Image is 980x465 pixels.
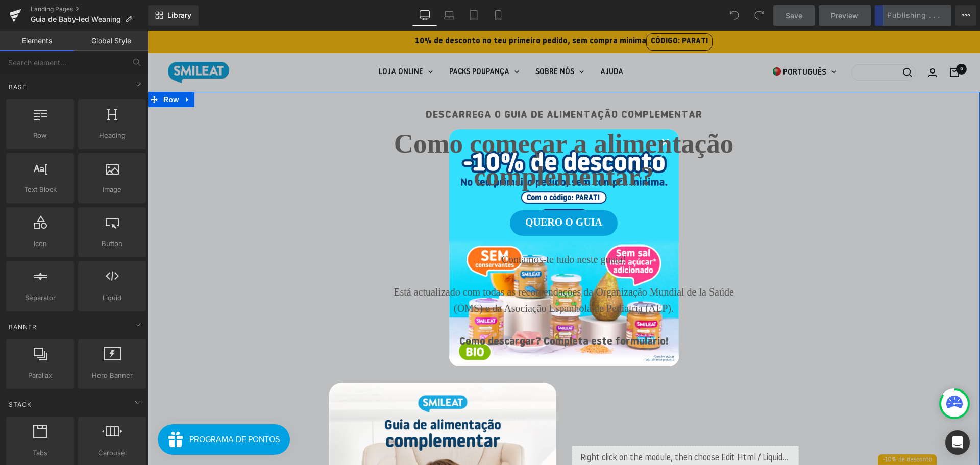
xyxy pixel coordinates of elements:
span: QUERO O GUIA [378,186,455,197]
span: Text Block [9,184,71,195]
a: New Library [148,5,199,26]
span: Guia de Baby-led Weaning [31,15,121,23]
span: Carousel [81,448,143,458]
span: Liquid [81,292,143,303]
strong: Como descargar? Completa este formulário! [312,306,521,316]
span: Base [8,82,28,92]
span: Tabs [9,448,71,458]
a: Desktop [412,5,437,26]
button: Redo [749,5,769,26]
font: Está actualizado com todas as recomendações da Organização Mundial de la Saúde (OMS) e da Asociaç... [246,256,586,283]
iframe: Button to open loyalty program pop-up [10,394,143,424]
a: QUERO O GUIA [362,180,470,205]
span: Parallax [9,370,71,381]
div: Open Intercom Messenger [945,430,970,455]
span: Image [81,184,143,195]
span: Separator [9,292,71,303]
span: Preview [831,10,859,21]
font: Contamos-te tudo neste guaia! [354,223,479,234]
a: Landing Pages [31,5,148,13]
a: Tablet [461,5,486,26]
button: Undo [724,5,745,26]
span: Button [81,238,143,249]
h2: DESCARREGA O GUIA DE ALIMENTAÇÃO COMPLEMENTAR [194,77,639,93]
a: Global Style [74,31,148,51]
span: Stack [8,400,33,409]
span: Icon [9,238,71,249]
h1: Como começar a alimentação complementar? [194,97,639,162]
span: Row [9,130,71,141]
span: Banner [8,322,38,332]
a: Mobile [486,5,510,26]
a: Preview [819,5,871,26]
button: More [955,5,976,26]
span: Save [786,10,802,21]
span: Heading [81,130,143,141]
span: Hero Banner [81,370,143,381]
a: Laptop [437,5,461,26]
span: Library [167,11,191,20]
